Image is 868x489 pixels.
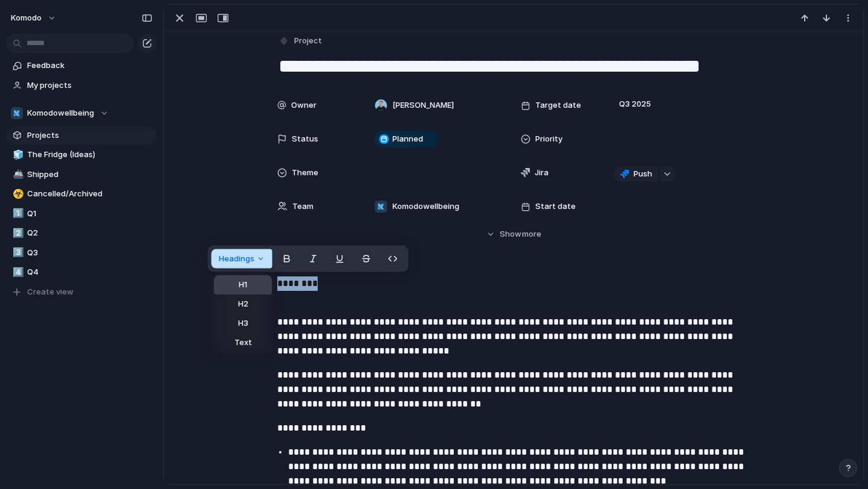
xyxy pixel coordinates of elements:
[214,314,272,333] button: H3
[239,279,247,291] span: H1
[238,298,248,310] span: H2
[214,294,272,314] button: H2
[234,337,252,349] span: Text
[214,333,272,352] button: Text
[238,317,248,329] span: H3
[214,275,272,294] button: H1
